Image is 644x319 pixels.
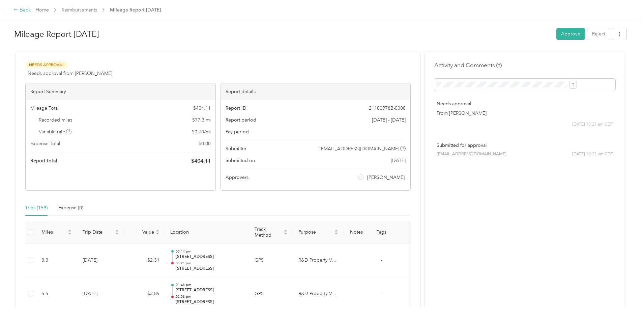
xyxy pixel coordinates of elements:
button: Approve [556,28,585,40]
div: Report details [221,83,411,100]
span: Value [130,229,154,235]
span: Pay period [226,128,249,135]
span: - [381,257,382,263]
span: caret-down [115,232,119,236]
a: Reimbursements [62,7,97,13]
p: From [PERSON_NAME] [437,110,613,117]
p: 05:14 pm [176,249,244,254]
div: Expense (0) [58,204,83,212]
td: $2.31 [124,244,165,277]
span: Recorded miles [39,116,72,124]
span: [EMAIL_ADDRESS][DOMAIN_NAME] [437,151,506,157]
span: caret-down [155,232,159,236]
p: [STREET_ADDRESS] [176,287,244,293]
span: $ 404.11 [193,105,211,112]
span: [DATE] 10:21 am CDT [572,122,613,128]
th: Location [165,221,249,244]
span: $ 0.70 / mi [192,128,211,135]
th: Value [124,221,165,244]
a: Home [36,7,49,13]
span: caret-down [284,232,288,236]
h4: Activity and Comments [434,61,502,70]
p: Needs approval [437,100,613,107]
td: $3.85 [124,277,165,311]
span: Needs approval from [PERSON_NAME] [28,70,112,77]
span: caret-up [115,229,119,233]
th: Tags [369,221,394,244]
p: 05:21 pm [176,261,244,266]
p: Submitted for approval [437,142,613,149]
td: 3.3 [36,244,77,277]
th: Trip Date [77,221,124,244]
th: Notes [344,221,369,244]
p: 02:03 pm [176,294,244,299]
th: Miles [36,221,77,244]
span: Submitter [226,145,246,152]
span: Mileage Report [DATE] [110,6,161,14]
span: Approvers [226,174,248,181]
span: 21100978B-0008 [369,105,406,112]
span: Track Method [255,227,282,238]
span: Expense Total [30,140,60,147]
iframe: Everlance-gr Chat Button Frame [606,281,644,319]
span: Mileage Total [30,105,59,112]
div: Trips (159) [25,204,48,212]
p: [STREET_ADDRESS] [176,266,244,272]
td: [DATE] [77,244,124,277]
span: caret-up [284,229,288,233]
div: Back [13,6,31,14]
h1: Mileage Report August 2025 [14,26,552,42]
p: 01:48 pm [176,283,244,287]
span: 577.3 mi [192,116,211,124]
span: caret-up [155,229,159,233]
span: caret-up [68,229,72,233]
span: [DATE] 10:21 am CDT [572,151,613,157]
td: 5.5 [36,277,77,311]
td: R&D Property Ventures [293,244,344,277]
th: Track Method [249,221,293,244]
button: Reject [587,28,610,40]
span: $ 0.00 [199,140,211,147]
td: GPS [249,244,293,277]
p: [STREET_ADDRESS] [176,254,244,260]
span: Needs Approval [25,61,68,69]
span: [EMAIL_ADDRESS][DOMAIN_NAME] [320,145,399,152]
span: [DATE] - [DATE] [372,116,406,124]
span: Purpose [298,229,333,235]
span: Submitted on [226,157,255,164]
span: Report period [226,116,256,124]
span: caret-down [334,232,338,236]
span: $ 404.11 [191,157,211,165]
th: Purpose [293,221,344,244]
span: caret-up [334,229,338,233]
span: [PERSON_NAME] [367,174,405,181]
p: [STREET_ADDRESS] [176,299,244,305]
span: Report ID [226,105,246,112]
span: caret-down [68,232,72,236]
span: [DATE] [391,157,406,164]
td: GPS [249,277,293,311]
div: Report Summary [26,83,215,100]
span: Report total [30,157,57,164]
span: Variable rate [39,128,72,135]
td: R&D Property Ventures [293,277,344,311]
span: Miles [41,229,66,235]
td: [DATE] [77,277,124,311]
span: - [381,291,382,296]
span: Trip Date [83,229,114,235]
